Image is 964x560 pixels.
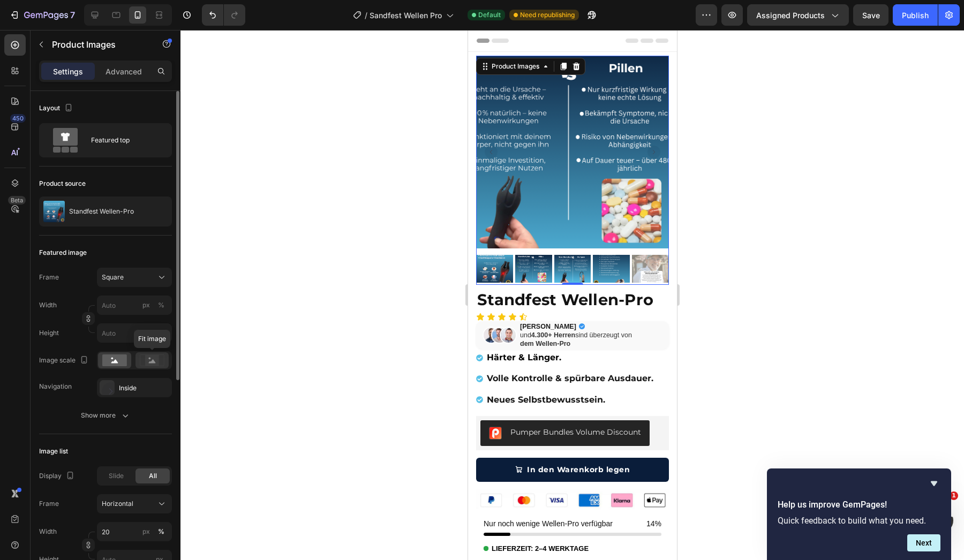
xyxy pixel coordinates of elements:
[365,10,367,21] span: /
[39,300,57,310] label: Width
[142,300,150,310] div: px
[747,4,849,26] button: Assigned Products
[39,469,77,483] div: Display
[52,38,143,51] p: Product Images
[97,494,172,513] button: Horizontal
[4,4,80,26] button: 7
[907,534,940,551] button: Next question
[520,10,575,20] span: Need republishing
[39,328,59,338] label: Height
[158,527,164,536] div: %
[156,329,163,337] span: px
[43,201,65,222] img: product feature img
[950,491,958,500] span: 1
[91,128,156,153] div: Featured top
[778,477,940,551] div: Help us improve GemPages!
[140,299,153,312] button: %
[39,447,68,456] div: Image list
[155,299,168,312] button: px
[39,406,172,425] button: Show more
[468,30,677,560] iframe: Design area
[778,498,940,511] h2: Help us improve GemPages!
[928,477,940,490] button: Hide survey
[109,471,124,481] span: Slide
[142,527,150,536] div: px
[81,410,131,421] div: Show more
[39,248,87,258] div: Featured image
[862,11,880,20] span: Save
[149,471,157,481] span: All
[53,66,83,77] p: Settings
[39,101,75,116] div: Layout
[97,296,172,315] input: px%
[102,499,133,509] span: Horizontal
[102,273,124,282] span: Square
[10,114,26,123] div: 450
[70,9,75,21] p: 7
[778,516,940,526] p: Quick feedback to build what you need.
[97,323,172,343] input: px
[902,10,929,21] div: Publish
[140,525,153,538] button: %
[97,522,172,541] input: px%
[39,353,91,368] div: Image scale
[478,10,501,20] span: Default
[8,196,26,205] div: Beta
[853,4,888,26] button: Save
[893,4,938,26] button: Publish
[202,4,245,26] div: Undo/Redo
[97,268,172,287] button: Square
[39,273,59,282] label: Frame
[39,382,72,391] div: Navigation
[39,527,57,536] label: Width
[158,300,164,310] div: %
[39,179,86,188] div: Product source
[370,10,442,21] span: Sandfest Wellen Pro
[119,383,169,393] div: Inside
[39,499,59,509] label: Frame
[106,66,142,77] p: Advanced
[756,10,825,21] span: Assigned Products
[155,525,168,538] button: px
[69,208,134,215] p: Standfest Wellen-Pro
